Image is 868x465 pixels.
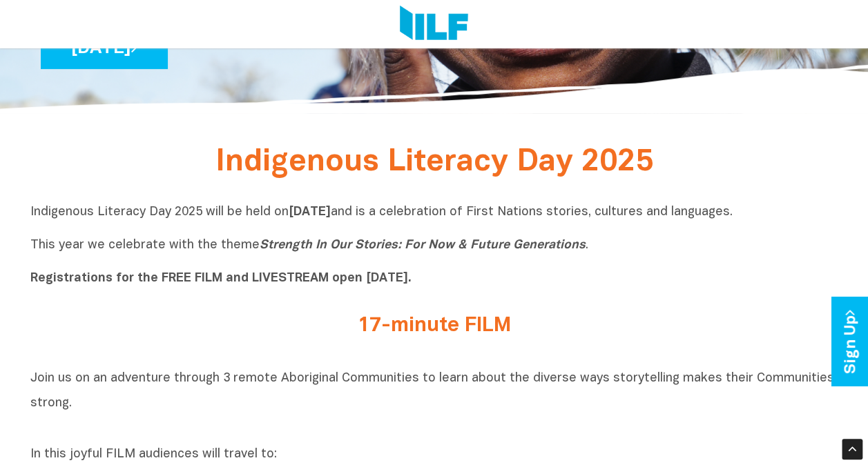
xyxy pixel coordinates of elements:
span: Join us on an adventure through 3 remote Aboriginal Communities to learn about the diverse ways s... [30,373,834,409]
span: Indigenous Literacy Day 2025 [215,148,653,177]
p: In this joyful FILM audiences will travel to: [30,446,838,463]
b: Registrations for the FREE FILM and LIVESTREAM open [DATE]. [30,273,412,284]
b: [DATE] [289,206,331,218]
h2: 17-minute FILM [175,315,693,337]
img: Logo [400,6,468,43]
div: Scroll Back to Top [842,439,862,459]
p: Indigenous Literacy Day 2025 will be held on and is a celebration of First Nations stories, cultu... [30,204,838,287]
i: Strength In Our Stories: For Now & Future Generations [260,239,586,251]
